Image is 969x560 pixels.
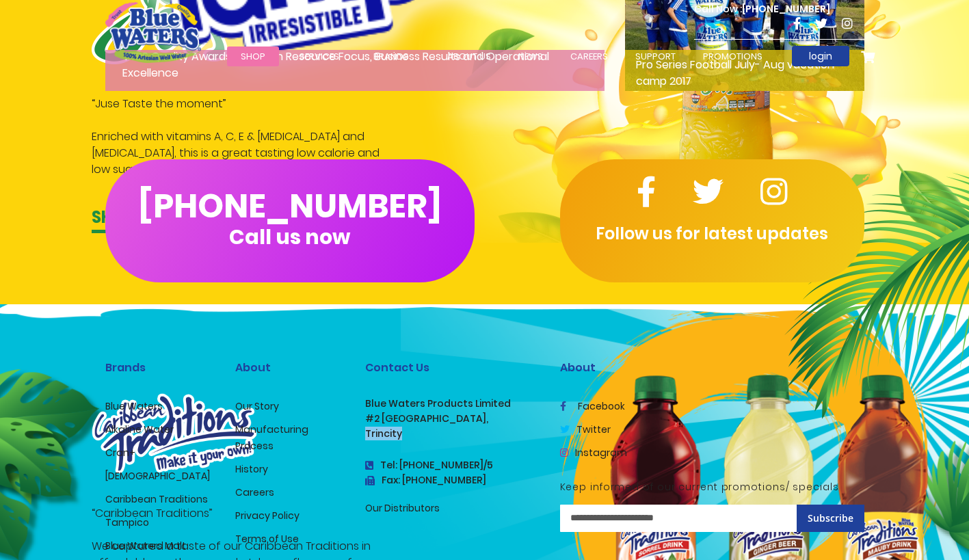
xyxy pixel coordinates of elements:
[560,222,864,246] p: Follow us for latest updates
[792,46,849,66] a: login
[560,446,627,459] a: Instagram
[560,361,864,374] h2: About
[235,462,268,476] a: History
[105,539,186,552] a: Blue Waters Malt
[557,46,622,66] a: careers
[560,423,611,436] a: twitter
[105,399,163,413] a: Blue Waters
[365,428,540,440] h3: Trincity
[694,2,742,16] span: Call Now :
[105,50,605,91] p: TTBS Quality Awards in Human Resource Focus, Business Results and Operational Excellence
[560,399,625,413] a: facebook
[92,393,257,474] img: product image
[105,361,215,374] h2: Brands
[365,475,540,486] h3: Fax: [PHONE_NUMBER]
[235,399,279,413] a: Our Story
[286,46,353,66] a: Services
[560,481,864,493] h5: Keep informed of our current promotions/ specials
[797,505,864,532] button: Subscribe
[105,469,210,483] a: [DEMOGRAPHIC_DATA]
[105,492,208,506] a: Caribbean Traditions
[365,413,540,425] h3: #2 [GEOGRAPHIC_DATA],
[105,2,201,62] a: store logo
[625,50,864,91] p: Pro Series Football July- Aug vacation camp 2017
[105,446,135,459] a: Cran+
[365,398,540,410] h3: Blue Waters Products Limited
[365,361,540,374] h2: Contact Us
[241,50,265,63] span: Shop
[227,46,279,66] a: Shop
[229,233,350,241] span: Call us now
[235,423,308,453] a: Manufacturing Process
[694,2,830,16] p: [PHONE_NUMBER]
[689,46,776,66] a: Promotions
[365,459,540,471] h4: Tel: [PHONE_NUMBER]/5
[235,361,345,374] h2: About
[105,159,475,282] button: [PHONE_NUMBER]Call us now
[360,46,423,66] a: Brands
[92,96,382,178] p: “Juse Taste the moment” Enriched with vitamins A, C, E & [MEDICAL_DATA] and [MEDICAL_DATA], this ...
[235,532,299,546] a: Terms of Use
[622,46,689,66] a: support
[300,50,339,63] span: Services
[505,46,557,66] a: News
[105,516,149,529] a: Tampico
[365,501,440,515] a: Our Distributors
[434,46,505,66] a: about us
[235,509,300,522] a: Privacy Policy
[235,485,274,499] a: Careers
[808,511,853,524] span: Subscribe
[373,50,409,63] span: Brands
[105,423,174,436] a: Alkaline Water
